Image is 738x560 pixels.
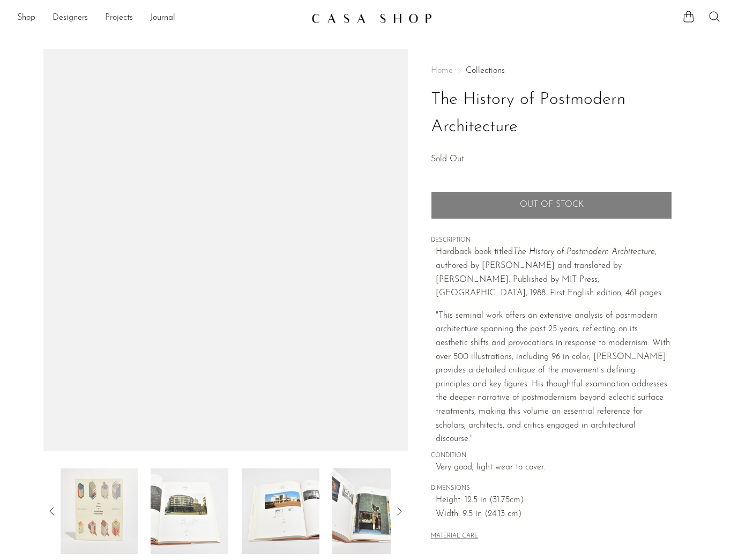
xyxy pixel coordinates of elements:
[431,236,672,245] span: DESCRIPTION
[105,11,133,25] a: Projects
[332,468,410,554] img: The History of Postmodern Architecture
[436,461,672,475] span: Very good; light wear to cover.
[431,66,672,75] nav: Breadcrumbs
[61,468,138,554] img: The History of Postmodern Architecture
[53,11,88,25] a: Designers
[431,86,672,141] h1: The History of Postmodern Architecture
[242,468,319,554] img: The History of Postmodern Architecture
[436,245,672,300] p: Hardback book titled , authored by [PERSON_NAME] and translated by [PERSON_NAME]. Published by MI...
[431,451,672,461] span: CONDITION
[431,191,672,219] button: Add to cart
[431,155,464,163] span: Sold Out
[151,468,228,554] img: The History of Postmodern Architecture
[17,9,303,27] ul: NEW HEADER MENU
[436,494,672,507] span: Height: 12.5 in (31.75cm)
[431,66,453,75] span: Home
[436,309,672,446] p: "This seminal work offers an extensive analysis of postmodern architecture spanning the past 25 y...
[17,9,303,27] nav: Desktop navigation
[431,484,672,494] span: DIMENSIONS
[466,66,505,75] a: Collections
[431,533,478,541] button: MATERIAL CARE
[513,248,655,256] em: The History of Postmodern Architecture
[520,200,584,210] span: Out of stock
[17,11,35,25] a: Shop
[436,507,672,521] span: Width: 9.5 in (24.13 cm)
[150,11,175,25] a: Journal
